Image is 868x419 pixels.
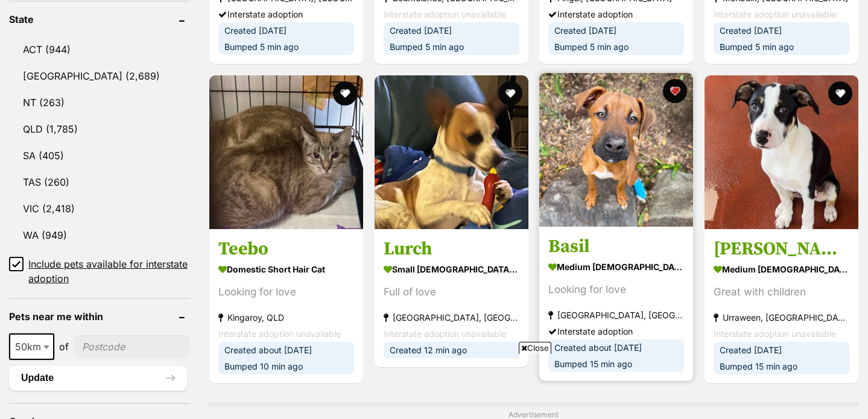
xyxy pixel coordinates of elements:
[74,335,190,358] input: postcode
[59,339,69,354] span: of
[218,238,354,260] h3: Teebo
[714,358,849,374] div: Bumped 15 min ago
[384,22,519,39] div: Created [DATE]
[218,39,354,55] div: Bumped 5 min ago
[548,39,684,55] div: Bumped 5 min ago
[9,90,190,115] a: NT (263)
[218,342,354,358] div: Created about [DATE]
[218,284,354,300] div: Looking for love
[9,311,190,322] header: Pets near me within
[714,329,836,339] span: Interstate adoption unavailable
[375,75,528,229] img: Lurch - Fox Terrier x Chihuahua Dog
[705,228,858,383] a: [PERSON_NAME] medium [DEMOGRAPHIC_DATA] Dog Great with children Urraween, [GEOGRAPHIC_DATA] Inter...
[384,260,519,278] strong: small [DEMOGRAPHIC_DATA] Dog
[9,196,190,221] a: VIC (2,418)
[384,342,519,358] div: Created 12 min ago
[9,37,190,62] a: ACT (944)
[498,81,522,106] button: favourite
[384,329,506,339] span: Interstate adoption unavailable
[10,338,53,355] span: 50km
[218,309,354,326] strong: Kingaroy, QLD
[28,257,190,286] span: Include pets available for interstate adoption
[209,75,363,229] img: Teebo - Domestic Short Hair Cat
[9,169,190,195] a: TAS (260)
[384,284,519,300] div: Full of love
[9,143,190,168] a: SA (405)
[218,22,354,39] div: Created [DATE]
[548,282,684,298] div: Looking for love
[218,6,354,22] div: Interstate adoption
[548,22,684,39] div: Created [DATE]
[539,73,693,227] img: Basil - Mixed breed Dog
[663,79,687,103] button: favourite
[539,226,693,381] a: Basil medium [DEMOGRAPHIC_DATA] Dog Looking for love [GEOGRAPHIC_DATA], [GEOGRAPHIC_DATA] Interst...
[9,366,187,390] button: Update
[209,228,363,383] a: Teebo Domestic Short Hair Cat Looking for love Kingaroy, QLD Interstate adoption unavailable Crea...
[9,14,190,25] header: State
[384,39,519,55] div: Bumped 5 min ago
[714,22,849,39] div: Created [DATE]
[548,258,684,276] strong: medium [DEMOGRAPHIC_DATA] Dog
[142,359,727,413] iframe: Advertisement
[9,222,190,248] a: WA (949)
[9,333,54,360] span: 50km
[384,238,519,260] h3: Lurch
[714,9,836,19] span: Interstate adoption unavailable
[519,342,551,354] span: Close
[548,6,684,22] div: Interstate adoption
[375,228,528,367] a: Lurch small [DEMOGRAPHIC_DATA] Dog Full of love [GEOGRAPHIC_DATA], [GEOGRAPHIC_DATA] Interstate a...
[714,260,849,278] strong: medium [DEMOGRAPHIC_DATA] Dog
[714,39,849,55] div: Bumped 5 min ago
[714,238,849,260] h3: [PERSON_NAME]
[548,307,684,323] strong: [GEOGRAPHIC_DATA], [GEOGRAPHIC_DATA]
[384,9,506,19] span: Interstate adoption unavailable
[9,63,190,89] a: [GEOGRAPHIC_DATA] (2,689)
[714,342,849,358] div: Created [DATE]
[384,309,519,326] strong: [GEOGRAPHIC_DATA], [GEOGRAPHIC_DATA]
[548,339,684,356] div: Created about [DATE]
[714,284,849,300] div: Great with children
[828,81,852,106] button: favourite
[548,323,684,339] div: Interstate adoption
[218,260,354,278] strong: Domestic Short Hair Cat
[705,75,858,229] img: Odie - Australian Kelpie Dog
[218,329,341,339] span: Interstate adoption unavailable
[9,257,190,286] a: Include pets available for interstate adoption
[333,81,357,106] button: favourite
[9,116,190,142] a: QLD (1,785)
[714,309,849,326] strong: Urraween, [GEOGRAPHIC_DATA]
[548,235,684,258] h3: Basil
